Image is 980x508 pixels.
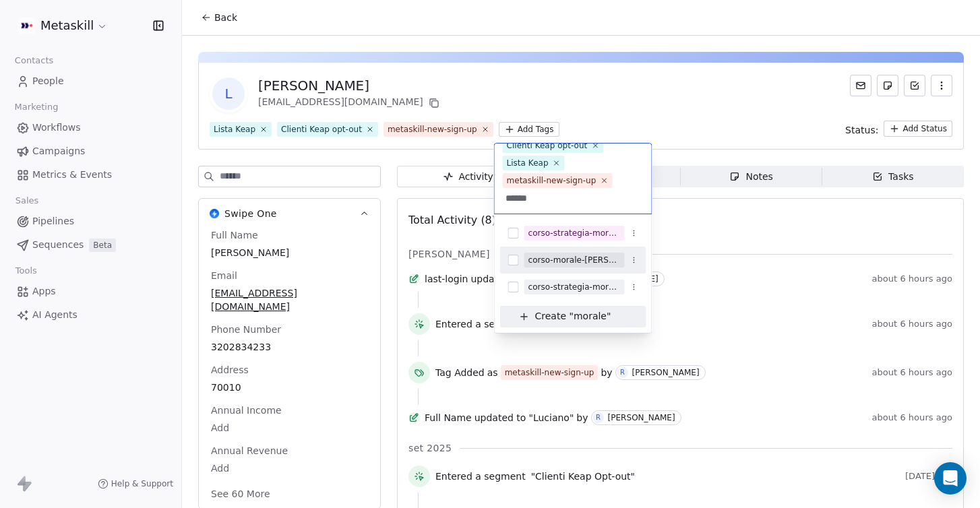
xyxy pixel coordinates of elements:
[528,281,621,293] div: corso-strategia-morale
[500,220,646,327] div: Suggestions
[508,306,638,327] button: Create "morale"
[528,227,621,239] div: corso-strategia-morale
[507,157,549,169] div: Lista Keap
[507,174,596,187] div: metaskill-new-sign-up
[574,309,607,323] span: morale
[535,309,574,323] span: Create "
[607,309,611,323] span: "
[528,254,621,266] div: corso-morale-[PERSON_NAME]
[507,139,588,152] div: Clienti Keap opt-out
